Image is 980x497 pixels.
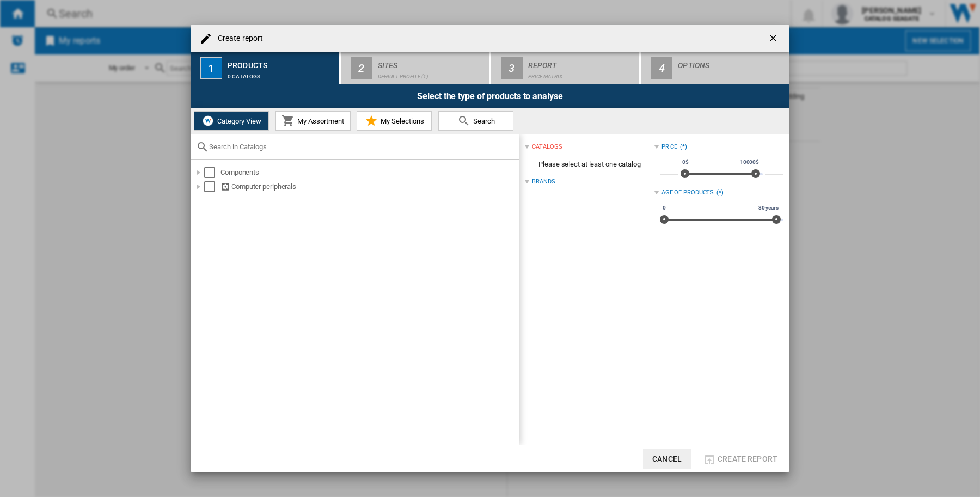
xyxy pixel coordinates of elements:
button: getI18NText('BUTTONS.CLOSE_DIALOG') [763,28,785,50]
md-checkbox: Select [204,181,220,192]
span: Search [470,117,495,125]
div: 2 [351,57,372,79]
div: Options [678,57,785,68]
button: Search [438,111,513,131]
span: Create report [718,455,777,463]
button: My Assortment [275,111,351,131]
div: 0 catalogs [228,68,335,79]
span: 0 [661,204,667,212]
span: Category View [215,117,261,125]
input: Search in Catalogs [209,143,514,151]
div: 1 [200,57,222,79]
span: My Assortment [295,117,344,125]
div: Sites [378,57,485,68]
div: Price [661,143,678,151]
md-checkbox: Select [204,167,220,178]
div: Price Matrix [528,68,635,79]
div: Age of products [661,188,714,197]
div: 4 [651,57,672,79]
button: 4 Options [641,52,789,84]
button: 3 Report Price Matrix [491,52,641,84]
div: Products [228,57,335,68]
div: Computer peripherals [220,181,518,192]
div: catalogs [532,143,562,151]
button: Cancel [643,449,691,469]
div: 3 [501,57,523,79]
button: 2 Sites Default profile (1) [341,52,491,84]
span: 10000$ [738,158,761,167]
span: My Selections [378,117,424,125]
button: My Selections [357,111,432,131]
span: 30 years [757,204,780,212]
img: wiser-icon-white.png [201,114,215,127]
div: Brands [532,177,555,186]
div: Select the type of products to analyse [191,84,789,108]
button: Category View [194,111,269,131]
h4: Create report [212,33,263,44]
span: Please select at least one catalog [525,154,654,175]
div: Report [528,57,635,68]
div: Default profile (1) [378,68,485,79]
button: 1 Products 0 catalogs [191,52,340,84]
ng-md-icon: getI18NText('BUTTONS.CLOSE_DIALOG') [768,33,781,46]
div: Components [220,167,518,178]
button: Create report [700,449,781,469]
span: 0$ [681,158,690,167]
